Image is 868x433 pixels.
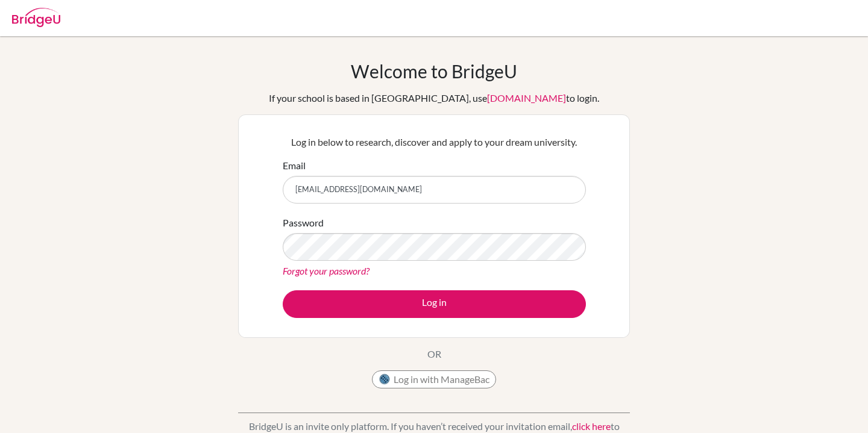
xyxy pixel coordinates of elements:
a: click here [572,420,611,432]
p: Log in below to research, discover and apply to your dream university. [283,135,586,149]
p: OR [427,347,441,361]
label: Password [283,216,324,230]
button: Log in [283,290,586,318]
a: Forgot your password? [283,265,370,276]
label: Email [283,158,306,173]
button: Log in with ManageBac [372,370,496,388]
div: If your school is based in [GEOGRAPHIC_DATA], use to login. [269,91,599,105]
h1: Welcome to BridgeU [351,60,517,82]
img: Bridge-U [12,8,60,27]
a: [DOMAIN_NAME] [487,92,566,104]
